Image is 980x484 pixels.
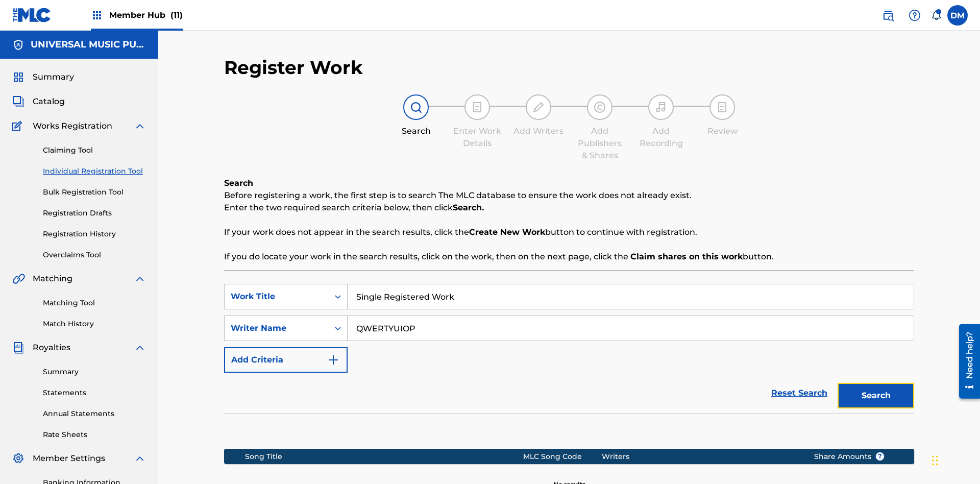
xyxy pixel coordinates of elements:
img: Summary [12,71,24,83]
a: Individual Registration Tool [43,166,146,177]
span: Catalog [33,95,65,108]
div: Enter Work Details [452,125,503,150]
iframe: Resource Center [951,320,980,404]
img: step indicator icon for Enter Work Details [471,101,483,113]
img: MLC Logo [12,8,52,22]
img: Matching [12,273,25,285]
img: 9d2ae6d4665cec9f34b9.svg [327,354,339,366]
span: Works Registration [33,120,112,132]
a: Statements [43,388,146,398]
a: Match History [43,319,146,329]
strong: Create New Work [469,227,545,237]
span: Summary [33,71,74,83]
div: Add Recording [635,125,687,150]
span: Member Settings [33,452,105,465]
div: Song Title [245,451,523,462]
a: Matching Tool [43,298,146,308]
div: MLC Song Code [523,451,602,462]
div: Work Title [231,291,323,303]
strong: Search. [453,203,484,212]
a: Annual Statements [43,408,146,419]
h2: Register Work [224,56,363,79]
a: Claiming Tool [43,145,146,156]
img: step indicator icon for Review [716,101,728,113]
img: Royalties [12,342,24,354]
div: Review [697,125,748,137]
span: Matching [33,273,72,285]
div: Writer Name [231,322,323,334]
img: Works Registration [12,120,26,132]
p: If you do locate your work in the search results, click on the work, then on the next page, click... [224,251,914,263]
a: Reset Search [766,382,832,404]
p: Before registering a work, the first step is to search The MLC database to ensure the work does n... [224,189,914,202]
img: Accounts [12,39,24,51]
img: expand [134,273,146,285]
a: Registration Drafts [43,208,146,219]
button: Search [838,383,914,408]
form: Search Form [224,284,914,414]
a: Rate Sheets [43,429,146,440]
div: Notifications [931,10,941,20]
div: Help [904,5,925,26]
img: Member Settings [12,452,24,465]
div: Add Writers [513,125,564,137]
div: Drag [932,445,938,476]
img: step indicator icon for Add Writers [532,101,545,113]
img: step indicator icon for Add Recording [655,101,667,113]
img: help [909,9,921,21]
a: Overclaims Tool [43,250,146,260]
span: (11) [170,10,183,20]
img: expand [134,120,146,132]
h5: UNIVERSAL MUSIC PUB GROUP [31,39,146,51]
div: User Menu [947,5,968,26]
p: Enter the two required search criteria below, then click [224,202,914,214]
strong: Claim shares on this work [630,252,743,261]
a: CatalogCatalog [12,95,65,108]
a: SummarySummary [12,71,74,83]
img: step indicator icon for Add Publishers & Shares [594,101,606,113]
a: Bulk Registration Tool [43,187,146,198]
div: Writers [602,451,798,462]
img: expand [134,342,146,354]
div: Search [390,125,442,137]
img: Top Rightsholders [91,9,103,21]
span: ? [876,452,884,461]
img: expand [134,452,146,465]
div: Add Publishers & Shares [574,125,625,162]
p: If your work does not appear in the search results, click the button to continue with registration. [224,226,914,238]
iframe: Chat Widget [929,435,980,484]
span: Share Amounts [814,451,885,462]
a: Summary [43,367,146,377]
a: Registration History [43,229,146,239]
img: step indicator icon for Search [410,101,422,113]
img: search [882,9,894,21]
a: Public Search [878,5,898,26]
button: Add Criteria [224,347,348,373]
b: Search [224,178,253,188]
img: Catalog [12,95,24,108]
span: Member Hub [109,9,183,21]
span: Royalties [33,342,70,354]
